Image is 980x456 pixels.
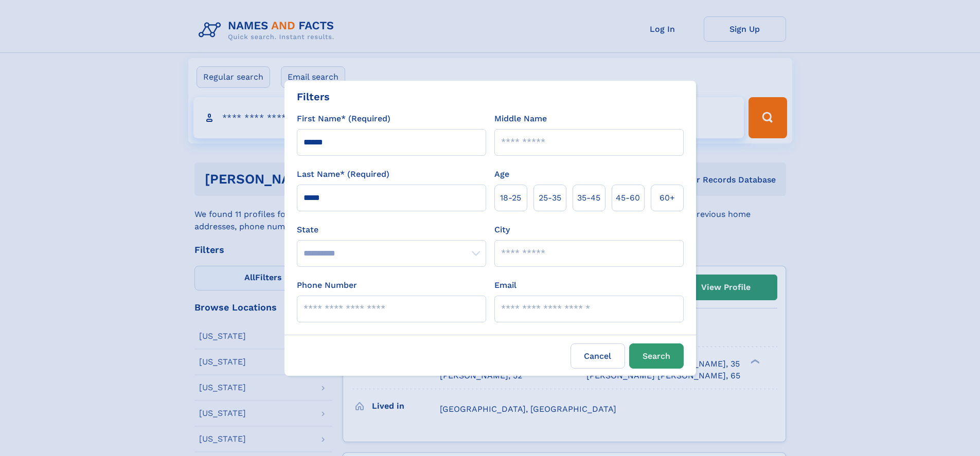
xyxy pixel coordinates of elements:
label: Cancel [571,343,625,369]
span: 45‑60 [616,192,640,204]
label: Middle Name [494,113,547,125]
label: Email [494,279,516,291]
label: Phone Number [297,279,357,291]
label: Age [494,168,509,180]
span: 60+ [660,192,675,204]
label: Last Name* (Required) [297,168,389,180]
label: State [297,224,486,236]
span: 35‑45 [577,192,600,204]
div: Filters [297,89,330,104]
label: First Name* (Required) [297,113,390,125]
label: City [494,224,510,236]
span: 18‑25 [500,192,521,204]
button: Search [629,343,684,369]
span: 25‑35 [539,192,561,204]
